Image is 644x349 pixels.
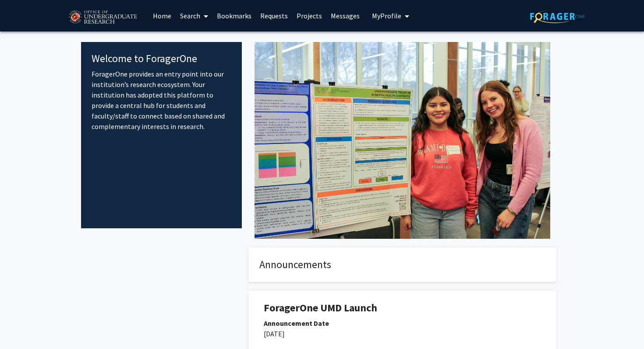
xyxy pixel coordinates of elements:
a: Projects [292,0,326,31]
a: Messages [326,0,364,31]
a: Bookmarks [212,0,256,31]
a: Requests [256,0,292,31]
a: Home [149,0,176,31]
h4: Welcome to ForagerOne [92,52,231,65]
h4: Announcements [259,258,545,271]
p: ForagerOne provides an entry point into our institution’s research ecosystem. Your institution ha... [92,69,231,132]
img: ForagerOne Logo [530,10,585,23]
span: My Profile [372,11,401,20]
h1: ForagerOne UMD Launch [264,302,541,314]
div: Announcement Date [264,318,541,328]
a: Search [176,0,212,31]
p: [DATE] [264,328,541,339]
img: University of Maryland Logo [66,7,140,28]
iframe: Chat [7,310,37,342]
img: Cover Image [255,42,550,239]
